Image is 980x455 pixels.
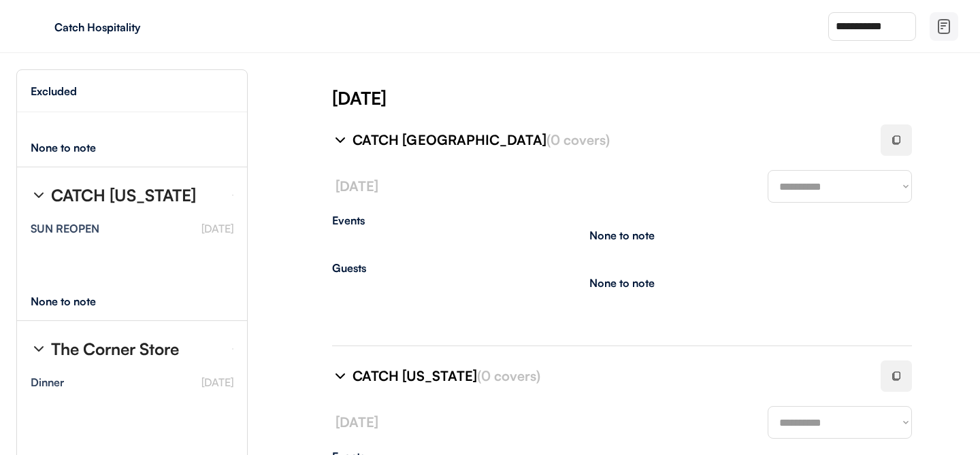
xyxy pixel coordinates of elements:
[201,375,233,389] font: [DATE]
[332,263,912,273] div: Guests
[936,18,952,35] img: file-02.svg
[546,131,610,148] font: (0 covers)
[589,230,655,241] div: None to note
[353,367,864,386] div: CATCH [US_STATE]
[332,86,980,110] div: [DATE]
[353,131,864,150] div: CATCH [GEOGRAPHIC_DATA]
[27,16,49,37] img: yH5BAEAAAAALAAAAAABAAEAAAIBRAA7
[477,367,540,384] font: (0 covers)
[336,178,378,195] font: [DATE]
[31,86,77,97] div: Excluded
[31,377,64,388] div: Dinner
[201,222,233,235] font: [DATE]
[31,142,121,153] div: None to note
[31,223,99,234] div: SUN REOPEN
[332,368,348,384] img: chevron-right%20%281%29.svg
[31,296,121,307] div: None to note
[332,215,912,226] div: Events
[51,187,196,203] div: CATCH [US_STATE]
[31,187,47,203] img: chevron-right%20%281%29.svg
[589,277,655,288] div: None to note
[332,132,348,148] img: chevron-right%20%281%29.svg
[54,22,226,33] div: Catch Hospitality
[51,341,179,357] div: The Corner Store
[31,341,47,357] img: chevron-right%20%281%29.svg
[336,414,378,431] font: [DATE]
